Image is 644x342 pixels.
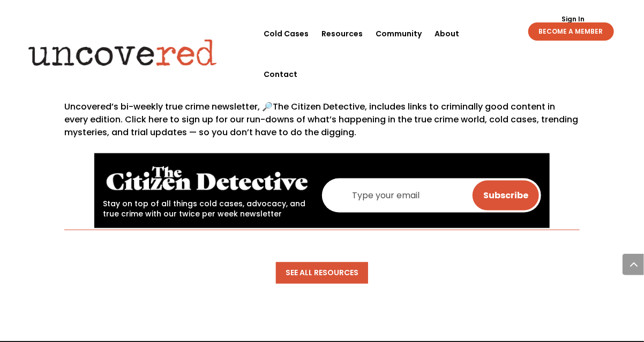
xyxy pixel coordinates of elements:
[435,13,460,54] a: About
[322,13,363,54] a: Resources
[103,162,311,197] img: The Citizen Detective
[276,262,368,284] a: See All Resources
[376,13,422,54] a: Community
[19,32,226,73] img: Uncovered logo
[322,178,541,213] input: Type your email
[322,168,541,213] form: target="_blank" novalidate>
[103,162,311,220] div: Stay on top of all things cold cases, advocacy, and true crime with our twice per week newsletter
[264,54,298,95] a: Contact
[528,22,614,41] a: BECOME A MEMBER
[264,13,309,54] a: Cold Cases
[473,181,539,211] input: Subscribe
[556,16,590,22] a: Sign In
[64,100,580,139] p: Uncovered’s bi-weekly true crime newsletter, 🔎The Citizen Detective, includes links to criminally...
